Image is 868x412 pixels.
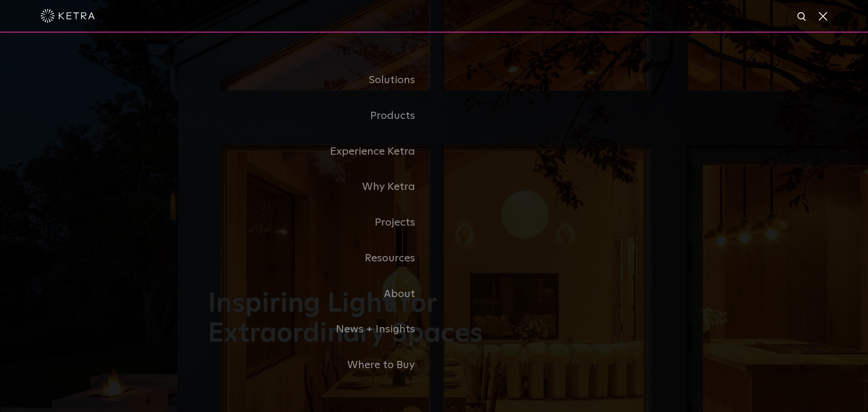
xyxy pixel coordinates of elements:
a: Where to Buy [208,347,434,383]
a: Solutions [208,62,434,98]
a: News + Insights [208,312,434,347]
img: search icon [797,11,808,23]
img: ketra-logo-2019-white [41,9,95,23]
a: Products [208,98,434,134]
div: Navigation Menu [208,62,660,383]
a: About [208,276,434,312]
a: Projects [208,205,434,241]
a: Experience Ketra [208,134,434,170]
a: Resources [208,241,434,276]
a: Why Ketra [208,169,434,205]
